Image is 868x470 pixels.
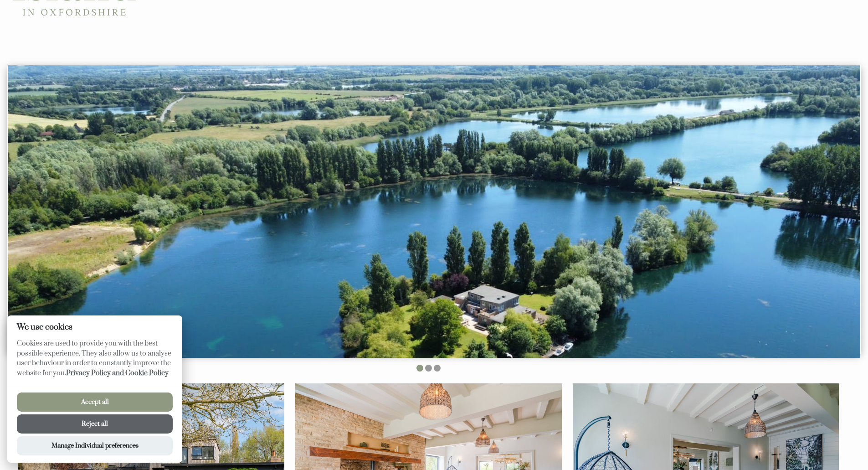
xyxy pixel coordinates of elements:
[66,369,169,377] a: Privacy Policy and Cookie Policy
[17,414,173,434] button: Reject all
[7,339,182,385] p: Cookies are used to provide you with the best possible experience. They also allow us to analyse ...
[17,436,173,455] button: Manage Individual preferences
[7,323,182,331] h2: We use cookies
[17,393,173,412] button: Accept all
